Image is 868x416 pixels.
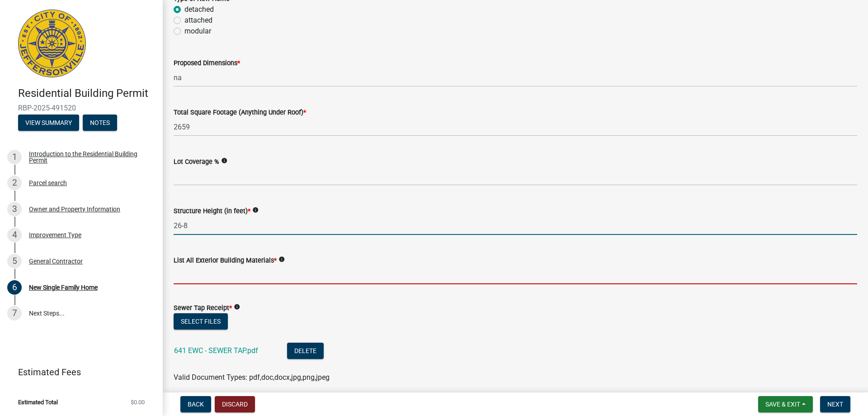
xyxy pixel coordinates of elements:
[184,15,212,26] label: attached
[18,104,145,112] span: RBP-2025-491520
[174,305,232,311] label: Sewer Tap Receipt
[29,206,120,212] div: Owner and Property Information
[83,120,117,127] wm-modal-confirm: Notes
[7,150,22,164] div: 1
[18,120,79,127] wm-modal-confirm: Summary
[131,399,145,405] span: $0.00
[29,151,148,163] div: Introduction to the Residential Building Permit
[174,159,219,165] label: Lot Coverage %
[7,176,22,190] div: 2
[7,280,22,295] div: 6
[18,87,156,100] h4: Residential Building Permit
[18,10,86,77] img: City of Jeffersonville, Indiana
[29,180,67,186] div: Parcel search
[184,4,214,15] label: detached
[287,347,324,356] wm-modal-confirm: Delete Document
[287,343,324,359] button: Delete
[234,304,240,310] i: info
[7,254,22,268] div: 5
[29,284,98,291] div: New Single Family Home
[174,60,240,67] label: Proposed Dimensions
[7,228,22,242] div: 4
[758,396,813,412] button: Save & Exit
[221,158,227,164] i: info
[18,399,58,405] span: Estimated Total
[827,401,843,408] span: Next
[29,232,81,238] div: Improvement Type
[188,401,204,408] span: Back
[252,207,259,213] i: info
[174,346,258,355] a: 641 EWC - SEWER TAP.pdf
[215,396,255,412] button: Discard
[765,401,800,408] span: Save & Exit
[174,110,306,116] label: Total Square Footage (Anything Under Roof)
[83,115,117,131] button: Notes
[180,396,211,412] button: Back
[174,208,250,215] label: Structure Height (in feet)
[174,313,228,330] button: Select files
[278,256,285,263] i: info
[18,115,79,131] button: View Summary
[7,306,22,320] div: 7
[7,363,148,381] a: Estimated Fees
[29,258,83,264] div: General Contractor
[174,373,330,382] span: Valid Document Types: pdf,doc,docx,jpg,png,jpeg
[7,202,22,216] div: 3
[184,26,211,37] label: modular
[820,396,850,412] button: Next
[174,258,277,264] label: List All Exterior Building Materials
